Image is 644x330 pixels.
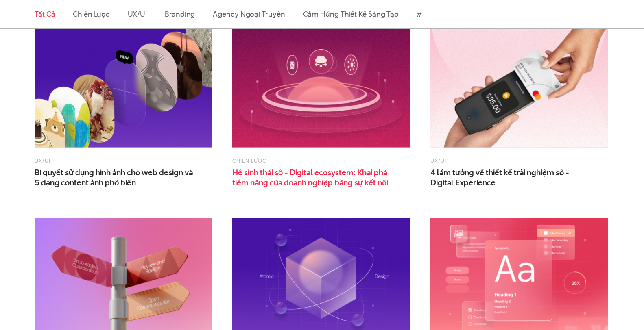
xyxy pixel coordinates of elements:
[128,9,147,19] a: UX/UI
[417,9,422,19] a: #
[73,9,109,19] a: Chiến lược
[430,167,593,188] a: 4 lầm tưởng về thiết kế trải nghiệm số -Digital Experience
[213,9,285,19] a: Agency ngoại truyện
[232,167,395,188] a: Hệ sinh thái số - Digital ecosystem: Khai phátiềm năng của doanh nghiệp bằng sự kết nối
[35,27,212,148] img: Bí quyết sử dụng hình ảnh cho web design và 5 dạng content ảnh phổ biến
[232,167,395,188] span: Hệ sinh thái số - Digital ecosystem: Khai phá
[430,178,496,188] span: Digital Experience
[303,9,399,19] a: Cảm hứng thiết kế sáng tạo
[430,27,608,148] img: 4 lầm tưởng về thiết kế trải nghiệm số - Digital Experience
[35,167,197,188] span: Bí quyết sử dụng hình ảnh cho web design và
[35,157,50,164] a: UX/UI
[232,157,266,164] a: Chiến lược
[430,167,593,188] span: 4 lầm tưởng về thiết kế trải nghiệm số -
[35,9,55,19] a: Tất cả
[232,27,410,148] img: Hệ sinh thái số - Digital ecosystem: Khai phá tiềm năng của doanh nghiệp bằng sự kết nối
[232,178,388,188] span: tiềm năng của doanh nghiệp bằng sự kết nối
[165,9,195,19] a: Branding
[35,178,136,188] span: 5 dạng content ảnh phổ biến
[35,167,197,188] a: Bí quyết sử dụng hình ảnh cho web design và5 dạng content ảnh phổ biến
[430,157,446,164] a: UX/UI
